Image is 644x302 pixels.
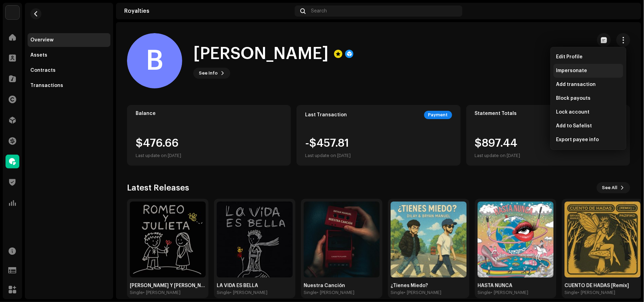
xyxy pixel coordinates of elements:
[556,96,591,101] span: Block payouts
[30,83,63,88] div: Transactions
[317,290,354,295] div: • [PERSON_NAME]
[556,109,590,115] span: Lock account
[193,43,329,65] h1: [PERSON_NAME]
[556,137,599,143] span: Export payee info
[305,112,347,118] div: Last Transaction
[556,54,583,60] span: Edit Profile
[28,48,110,62] re-m-nav-item: Assets
[466,105,630,166] re-o-card-value: Statement Totals
[127,182,189,193] h3: Latest Releases
[404,290,441,295] div: • [PERSON_NAME]
[30,52,47,58] div: Assets
[217,283,293,289] div: LA VIDA ES BELLA
[475,111,622,116] div: Statement Totals
[311,8,327,14] span: Search
[28,33,110,47] re-m-nav-item: Overview
[478,290,491,295] div: Single
[305,152,351,160] div: Last update on [DATE]
[28,64,110,77] re-m-nav-item: Contracts
[602,181,618,195] span: See All
[217,202,293,277] img: 216dcb44-2e5a-48c6-956e-c38889e7be20
[391,283,467,289] div: ¿Tienes Miedo?
[424,111,452,119] div: Payment
[491,290,528,295] div: • [PERSON_NAME]
[136,111,282,116] div: Balance
[127,105,291,166] re-o-card-value: Balance
[304,283,380,289] div: Nuestra Canción
[143,290,180,295] div: • [PERSON_NAME]
[565,202,641,277] img: 42a7817a-6e84-4f2e-b8ab-62224c09066a
[597,182,630,193] button: See All
[30,68,56,73] div: Contracts
[565,290,578,295] div: Single
[130,202,206,277] img: c0471483-507c-4120-b403-f21cc221869e
[199,66,218,80] span: See Info
[230,290,267,295] div: • [PERSON_NAME]
[478,202,554,277] img: 8bb8c0a4-522d-40fd-9b97-70531026dca1
[217,290,230,295] div: Single
[475,152,520,160] div: Last update on [DATE]
[556,68,587,74] span: Impersonate
[136,152,181,160] div: Last update on [DATE]
[391,290,404,295] div: Single
[304,202,380,277] img: 620007b4-0371-44d7-bbb0-e8378adcc0b5
[622,6,633,17] img: cd891d2d-3008-456e-9ec6-c6524fa041d0
[565,283,641,289] div: CUENTO DE HADAS [Remix]
[127,33,182,88] div: B
[304,290,317,295] div: Single
[478,283,554,289] div: HASTA NUNCA
[556,123,592,129] span: Add to Safelist
[193,68,230,79] button: See Info
[130,290,143,295] div: Single
[130,283,206,289] div: [PERSON_NAME] Y [PERSON_NAME]
[28,79,110,92] re-m-nav-item: Transactions
[391,202,467,277] img: 8a98537f-f23d-42ec-a4a4-6db5ff1003d5
[6,6,19,19] img: 4d5a508c-c80f-4d99-b7fb-82554657661d
[124,8,292,14] div: Royalties
[556,82,596,87] span: Add transaction
[30,37,53,43] div: Overview
[578,290,615,295] div: • [PERSON_NAME]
